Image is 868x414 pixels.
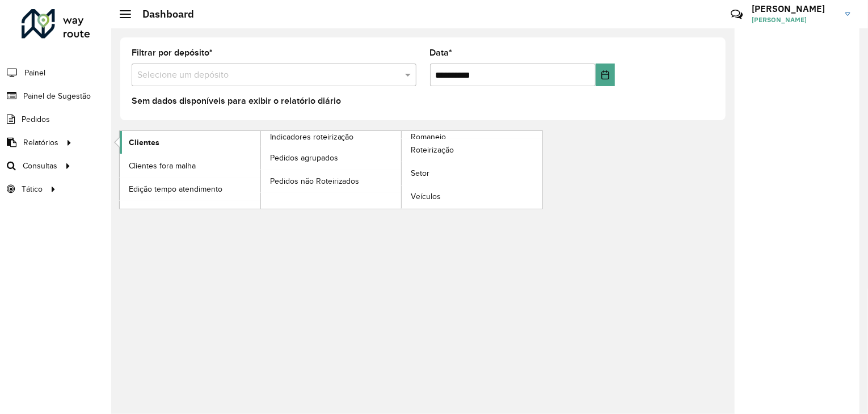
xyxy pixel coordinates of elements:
[120,131,402,209] a: Indicadores roteirização
[129,160,196,172] span: Clientes fora malha
[261,170,402,192] a: Pedidos não Roteirizados
[261,146,402,169] a: Pedidos agrupados
[120,154,260,177] a: Clientes fora malha
[270,152,338,164] span: Pedidos agrupados
[23,90,91,102] span: Painel de Sugestão
[752,15,837,25] span: [PERSON_NAME]
[129,137,159,149] span: Clientes
[261,131,543,209] a: Romaneio
[411,131,446,143] span: Romaneio
[22,183,43,195] span: Tático
[23,137,58,149] span: Relatórios
[120,131,260,154] a: Clientes
[402,185,542,208] a: Veículos
[402,139,542,162] a: Roteirização
[430,46,453,60] label: Data
[132,46,213,60] label: Filtrar por depósito
[24,67,45,79] span: Painel
[411,167,429,179] span: Setor
[402,162,542,185] a: Setor
[131,8,194,20] h2: Dashboard
[752,3,837,14] h3: [PERSON_NAME]
[724,2,749,27] a: Contato Rápido
[270,175,360,187] span: Pedidos não Roteirizados
[22,113,50,125] span: Pedidos
[411,191,441,202] span: Veículos
[120,178,260,200] a: Edição tempo atendimento
[411,144,454,156] span: Roteirização
[23,160,57,172] span: Consultas
[132,94,341,108] label: Sem dados disponíveis para exibir o relatório diário
[270,131,354,143] span: Indicadores roteirização
[129,183,222,195] span: Edição tempo atendimento
[596,64,615,86] button: Choose Date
